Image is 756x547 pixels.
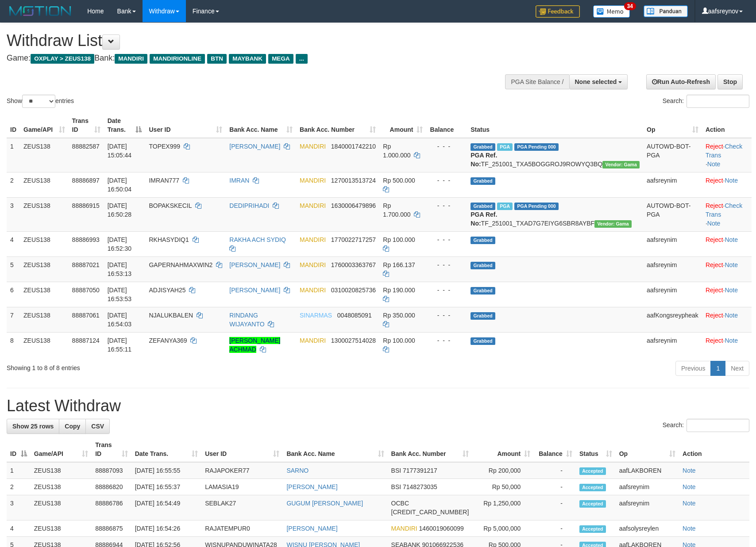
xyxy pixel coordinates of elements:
[72,287,100,294] span: 88887050
[497,143,513,151] span: Marked by aafnoeunsreypich
[131,495,201,520] td: [DATE] 16:54:49
[229,54,266,64] span: MAYBANK
[430,286,463,295] div: - - -
[643,332,702,357] td: aafsreynim
[593,5,630,18] img: Button%20Memo.svg
[663,95,749,108] label: Search:
[687,419,749,432] input: Search:
[7,282,20,307] td: 6
[706,236,723,243] a: Reject
[7,113,20,138] th: ID
[646,74,716,89] a: Run Auto-Refresh
[300,236,326,243] span: MANDIRI
[471,211,497,227] b: PGA Ref. No:
[383,261,415,268] span: Rp 166.137
[579,484,606,491] span: Accepted
[268,54,293,64] span: MEGA
[72,236,100,243] span: 88886993
[391,500,409,507] span: OCBC
[7,138,20,172] td: 1
[471,143,495,151] span: Grabbed
[7,437,31,462] th: ID: activate to sort column descending
[643,231,702,256] td: aafsreynim
[616,520,679,537] td: aafsolysreylen
[229,202,269,209] a: DEDIPRIHADI
[108,337,132,353] span: [DATE] 16:55:11
[31,520,92,537] td: ZEUS138
[150,54,205,64] span: MANDIRIONLINE
[92,495,131,520] td: 88886786
[383,236,415,243] span: Rp 100.000
[391,483,401,490] span: BSI
[683,500,696,507] a: Note
[702,256,752,282] td: ·
[419,525,464,532] span: Copy 1460019060099 to clipboard
[108,287,132,302] span: [DATE] 16:53:53
[300,177,326,184] span: MANDIRI
[706,202,723,209] a: Reject
[149,177,179,184] span: IMRAN777
[383,202,410,218] span: Rp 1.700.000
[725,236,738,243] a: Note
[131,479,201,495] td: [DATE] 16:55:37
[115,54,147,64] span: MANDIRI
[20,282,69,307] td: ZEUS138
[331,202,376,209] span: Copy 1630006479896 to clipboard
[706,143,723,150] a: Reject
[229,177,249,184] a: IMRAN
[72,143,100,150] span: 88882587
[229,236,286,243] a: RAKHA ACH SYDIQ
[471,177,495,185] span: Grabbed
[725,261,738,268] a: Note
[706,287,723,294] a: Reject
[643,172,702,197] td: aafsreynim
[725,312,738,319] a: Note
[149,287,185,294] span: ADJISYAH25
[296,113,379,138] th: Bank Acc. Number: activate to sort column ascending
[717,74,743,89] a: Stop
[534,462,576,479] td: -
[579,525,606,533] span: Accepted
[534,437,576,462] th: Balance: activate to sort column ascending
[108,236,132,252] span: [DATE] 16:52:30
[92,462,131,479] td: 88887093
[594,220,632,228] span: Vendor URL: https://trx31.1velocity.biz
[383,177,415,184] span: Rp 500.000
[702,113,752,138] th: Action
[7,397,749,415] h1: Latest Withdraw
[430,201,463,210] div: - - -
[391,525,417,532] span: MANDIRI
[602,161,640,168] span: Vendor URL: https://trx31.1velocity.biz
[643,307,702,332] td: aafKongsreypheak
[497,203,513,210] span: Marked by aafsolysreylen
[702,172,752,197] td: ·
[679,437,749,462] th: Action
[430,142,463,151] div: - - -
[201,520,283,537] td: RAJATEMPUR0
[72,337,100,344] span: 88887124
[7,54,495,63] h4: Game: Bank:
[104,113,146,138] th: Date Trans.: activate to sort column descending
[149,236,189,243] span: RKHASYDIQ1
[149,261,212,268] span: GAPERNAHMAXWIN2
[12,423,54,430] span: Show 25 rows
[108,143,132,159] span: [DATE] 15:05:44
[149,202,191,209] span: BOPAKSKECIL
[72,202,100,209] span: 88886915
[430,336,463,345] div: - - -
[31,54,94,64] span: OXPLAY > ZEUS138
[7,479,31,495] td: 2
[505,74,569,89] div: PGA Site Balance /
[388,437,473,462] th: Bank Acc. Number: activate to sort column ascending
[430,176,463,185] div: - - -
[201,479,283,495] td: LAMASIA19
[331,143,376,150] span: Copy 1840001742210 to clipboard
[643,197,702,231] td: AUTOWD-BOT-PGA
[471,312,495,320] span: Grabbed
[7,32,495,50] h1: Withdraw List
[201,495,283,520] td: SEBLAK27
[430,260,463,269] div: - - -
[579,500,606,508] span: Accepted
[20,138,69,172] td: ZEUS138
[296,54,308,64] span: ...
